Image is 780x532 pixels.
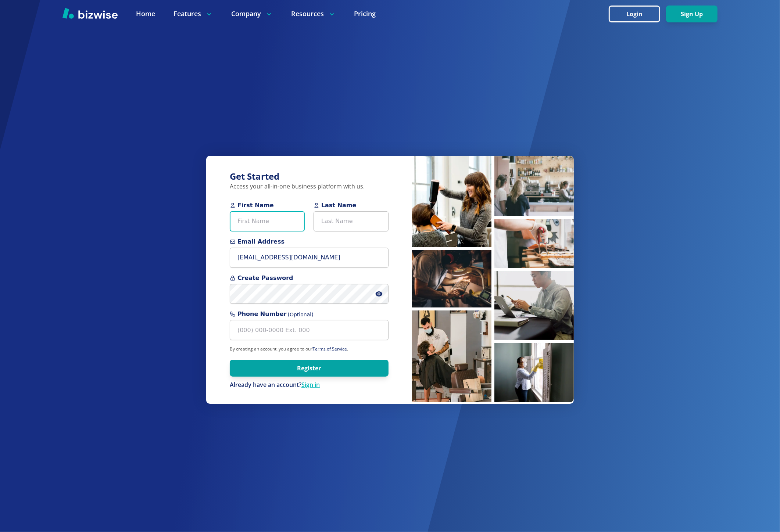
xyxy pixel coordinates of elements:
p: By creating an account, you agree to our . [230,346,389,352]
img: Man working on laptop [494,271,574,340]
a: Pricing [354,9,376,18]
span: Email Address [230,237,389,246]
img: Barber cutting hair [412,310,491,402]
img: Pastry chef making pastries [494,219,574,268]
span: First Name [230,201,305,210]
input: (000) 000-0000 Ext. 000 [230,320,389,340]
a: Sign Up [666,11,718,18]
a: Sign in [301,381,320,389]
h3: Get Started [230,170,389,183]
span: Phone Number [230,310,389,319]
input: you@example.com [230,248,389,268]
a: Home [136,9,155,18]
input: First Name [230,211,305,231]
img: Cleaner sanitizing windows [494,343,574,402]
a: Terms of Service [312,346,347,352]
img: Bizwise Logo [62,8,118,19]
button: Login [609,6,660,22]
button: Register [230,360,389,377]
span: Last Name [314,201,389,210]
p: Features [173,9,213,18]
input: Last Name [314,211,389,231]
p: Resources [291,9,336,18]
a: Login [609,11,666,18]
div: Already have an account?Sign in [230,381,389,389]
p: Company [231,9,273,18]
img: Hairstylist blow drying hair [412,156,491,247]
p: Access your all-in-one business platform with us. [230,183,389,191]
img: People waiting at coffee bar [494,156,574,216]
img: Man inspecting coffee beans [412,250,491,308]
p: Already have an account? [230,381,389,389]
span: (Optional) [288,311,314,319]
span: Create Password [230,274,389,283]
button: Sign Up [666,6,718,22]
